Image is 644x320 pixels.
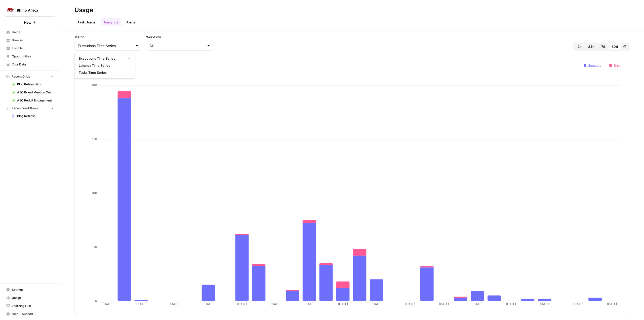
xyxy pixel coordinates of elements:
[146,34,214,40] label: Workflow
[574,43,585,51] button: 2h
[338,302,348,306] tspan: [DATE]
[95,299,97,303] tspan: 0
[4,52,56,60] a: Opportunities
[12,74,30,79] span: Recent Grids
[439,302,449,306] tspan: [DATE]
[92,137,97,141] tspan: 150
[271,302,280,306] tspan: [DATE]
[74,18,99,26] a: Task Usage
[597,43,609,51] button: 7d
[4,294,56,302] a: Usage
[79,63,129,68] span: Latency Time Series
[4,19,56,26] button: New
[103,302,112,306] tspan: [DATE]
[540,302,550,306] tspan: [DATE]
[4,73,56,80] button: Recent Grids
[78,43,133,48] input: Executions Time Series
[79,70,129,75] span: Tasks Time Series
[304,302,314,306] tspan: [DATE]
[4,104,56,112] button: Recent Workflows
[93,245,97,249] tspan: 50
[4,310,56,318] button: Help + Support
[12,54,54,59] span: Opportunities
[136,302,146,306] tspan: [DATE]
[12,46,54,51] span: Insights
[74,34,142,40] label: Metric
[17,82,54,87] span: Blog Refresh Grid
[17,8,47,13] span: Rhino Africa
[9,80,56,88] a: Blog Refresh Grid
[9,112,56,120] a: Blog Refresh
[4,286,56,294] a: Settings
[405,302,415,306] tspan: [DATE]
[17,98,54,103] span: AEO Reddit Engagement
[12,288,54,292] span: Settings
[601,44,605,49] span: 7d
[101,18,121,26] a: Analytics
[12,62,54,67] span: Your Data
[9,88,56,96] a: AEO Brand Mention Outreach
[6,6,15,15] img: Rhino Africa Logo
[74,6,93,14] div: Usage
[4,44,56,52] a: Insights
[4,4,56,17] button: Workspace: Rhino Africa
[612,44,618,49] span: 30d
[607,302,617,306] tspan: [DATE]
[123,18,139,26] a: Alerts
[12,312,54,316] span: Help + Support
[4,302,56,310] a: Learning Hub
[4,60,56,68] a: Your Data
[17,90,54,95] span: AEO Brand Mention Outreach
[237,302,247,306] tspan: [DATE]
[12,296,54,300] span: Usage
[12,304,54,308] span: Learning Hub
[92,191,97,195] tspan: 100
[578,44,582,49] span: 2h
[585,43,597,51] button: 24h
[91,83,97,87] tspan: 200
[149,43,205,48] input: All
[24,20,31,25] span: New
[472,302,482,306] tspan: [DATE]
[506,302,516,306] tspan: [DATE]
[9,96,56,104] a: AEO Reddit Engagement
[4,36,56,44] a: Browse
[17,114,54,118] span: Blog Refresh
[170,302,180,306] tspan: [DATE]
[12,38,54,43] span: Browse
[573,302,583,306] tspan: [DATE]
[372,302,381,306] tspan: [DATE]
[4,28,56,36] a: Home
[12,106,38,111] span: Recent Workflows
[584,63,601,68] li: Success
[609,63,622,68] li: Error
[79,56,124,61] span: Executions Time Series
[12,30,54,34] span: Home
[588,44,594,49] span: 24h
[204,302,213,306] tspan: [DATE]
